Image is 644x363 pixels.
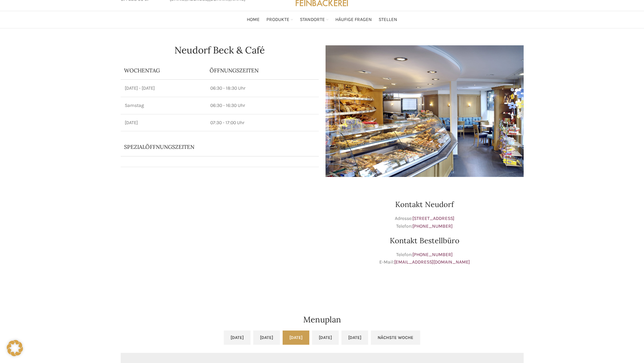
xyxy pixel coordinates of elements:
p: Samstag [125,102,202,109]
h3: Kontakt Neudorf [326,201,524,208]
p: 06:30 - 16:30 Uhr [210,102,314,109]
span: Produkte [266,17,289,23]
span: Häufige Fragen [335,17,372,23]
p: Spezialöffnungszeiten [124,143,296,151]
a: [PHONE_NUMBER] [412,252,453,257]
a: Produkte [266,13,293,26]
span: Home [247,17,260,23]
a: [DATE] [283,331,309,345]
p: [DATE] - [DATE] [125,85,202,92]
h2: Menuplan [121,316,524,324]
p: Telefon: E-Mail: [326,251,524,266]
a: Stellen [379,13,397,26]
p: [DATE] [125,119,202,126]
h3: Kontakt Bestellbüro [326,237,524,244]
p: 07:30 - 17:00 Uhr [210,119,314,126]
a: Standorte [300,13,329,26]
p: Wochentag [124,67,203,74]
p: 06:30 - 18:30 Uhr [210,85,314,92]
a: [DATE] [224,331,251,345]
div: Main navigation [117,13,527,26]
span: Standorte [300,17,325,23]
a: [EMAIL_ADDRESS][DOMAIN_NAME] [394,259,470,265]
p: ÖFFNUNGSZEITEN [210,67,315,74]
span: Stellen [379,17,397,23]
a: [PHONE_NUMBER] [412,223,453,229]
a: [DATE] [253,331,280,345]
h1: Neudorf Beck & Café [121,45,319,55]
a: Nächste Woche [371,331,420,345]
a: [DATE] [341,331,368,345]
a: Häufige Fragen [335,13,372,26]
a: [STREET_ADDRESS] [412,215,454,221]
a: [DATE] [312,331,339,345]
a: Home [247,13,260,26]
iframe: schwyter martinsbruggstrasse [121,184,319,285]
p: Adresse: Telefon: [326,215,524,230]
